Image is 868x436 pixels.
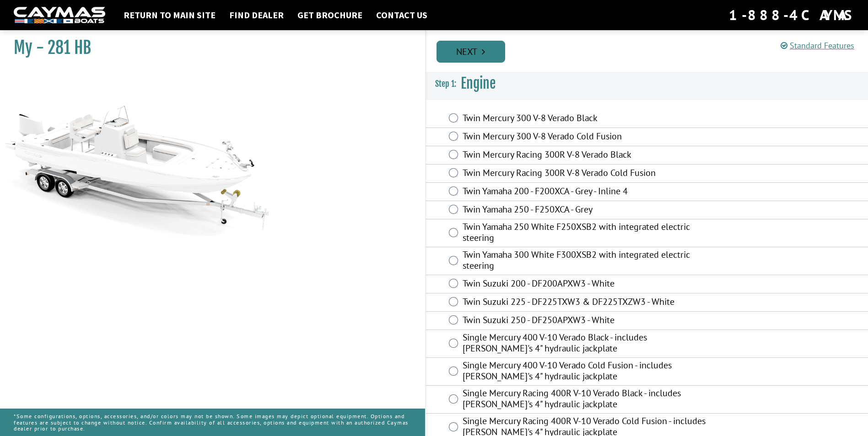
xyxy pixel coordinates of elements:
[729,5,854,25] div: 1-888-4CAYMAS
[463,131,706,144] label: Twin Mercury 300 V-8 Verado Cold Fusion
[14,7,105,24] img: white-logo-c9c8dbefe5ff5ceceb0f0178aa75bf4bb51f6bca0971e226c86eb53dfe498488.png
[463,112,706,126] label: Twin Mercury 300 V-8 Verado Black
[463,388,706,412] label: Single Mercury Racing 400R V-10 Verado Black - includes [PERSON_NAME]'s 4" hydraulic jackplate
[293,9,367,21] a: Get Brochure
[781,40,854,51] a: Standard Features
[463,278,706,291] label: Twin Suzuki 200 - DF200APXW3 - White
[463,204,706,217] label: Twin Yamaha 250 - F250XCA - Grey
[14,37,402,58] h1: My - 281 HB
[463,249,706,273] label: Twin Yamaha 300 White F300XSB2 with integrated electric steering
[225,9,288,21] a: Find Dealer
[463,167,706,181] label: Twin Mercury Racing 300R V-8 Verado Cold Fusion
[463,296,706,309] label: Twin Suzuki 225 - DF225TXW3 & DF225TXZW3 - White
[119,9,220,21] a: Return to main site
[463,186,706,199] label: Twin Yamaha 200 - F200XCA - Grey - Inline 4
[14,409,411,436] p: *Some configurations, options, accessories, and/or colors may not be shown. Some images may depic...
[463,221,706,245] label: Twin Yamaha 250 White F250XSB2 with integrated electric steering
[463,360,706,384] label: Single Mercury 400 V-10 Verado Cold Fusion - includes [PERSON_NAME]'s 4" hydraulic jackplate
[437,41,505,63] a: Next
[463,332,706,356] label: Single Mercury 400 V-10 Verado Black - includes [PERSON_NAME]'s 4" hydraulic jackplate
[463,314,706,328] label: Twin Suzuki 250 - DF250APXW3 - White
[463,149,706,162] label: Twin Mercury Racing 300R V-8 Verado Black
[372,9,432,21] a: Contact Us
